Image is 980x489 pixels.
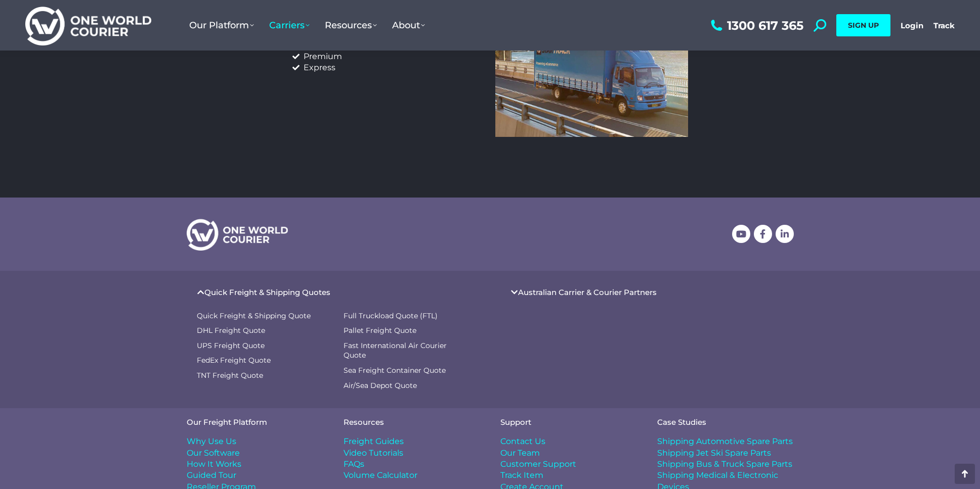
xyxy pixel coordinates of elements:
span: Premium [301,51,342,62]
span: Video Tutorials [344,448,403,459]
a: Shipping Bus & Truck Spare Parts [657,459,794,470]
a: Freight Guides [344,436,480,447]
a: Pallet Freight Quote [344,326,470,336]
span: Sea Freight Container Quote [344,366,446,376]
a: Login [901,21,923,30]
span: DHL Freight Quote [197,326,265,336]
a: Contact Us [500,436,637,447]
span: Shipping Bus & Truck Spare Parts [657,459,792,470]
a: Customer Support [500,459,637,470]
span: Carriers [269,20,310,31]
span: About [392,20,425,31]
span: Contact Us [500,436,545,447]
a: Our Software [187,448,323,459]
span: Our Platform [189,20,254,31]
a: Quick Freight & Shipping Quote [197,311,333,321]
img: Startrack truck on road delivering parcels [495,9,688,137]
span: UPS Freight Quote [197,341,265,351]
a: UPS Freight Quote [197,341,333,351]
h4: Case Studies [657,418,794,426]
a: Track [933,21,955,30]
a: Our Team [500,448,637,459]
a: Quick Freight & Shipping Quotes [204,288,330,296]
span: Shipping Automotive Spare Parts [657,436,793,447]
span: Volume Calculator [344,470,417,481]
a: Volume Calculator [344,470,480,481]
a: Air/Sea Depot Quote [344,381,470,391]
span: Air/Sea Depot Quote [344,381,417,391]
span: FedEx Freight Quote [197,356,271,366]
span: Our Software [187,448,240,459]
a: Fast International Air Courier Quote [344,341,470,361]
a: 1300 617 365 [708,19,803,32]
span: Customer Support [500,459,576,470]
a: DHL Freight Quote [197,326,333,336]
a: Shipping Automotive Spare Parts [657,436,794,447]
h4: Our Freight Platform [187,418,323,426]
a: Shipping Jet Ski Spare Parts [657,448,794,459]
h4: Support [500,418,637,426]
span: Pallet Freight Quote [344,326,416,336]
span: Track Item [500,470,543,481]
span: Quick Freight & Shipping Quote [197,311,311,321]
a: FedEx Freight Quote [197,356,333,366]
a: Carriers [262,10,317,41]
a: Track Item [500,470,637,481]
a: Our Platform [182,10,262,41]
span: TNT Freight Quote [197,371,263,381]
a: TNT Freight Quote [197,371,333,381]
a: Why Use Us [187,436,323,447]
span: Our Team [500,448,540,459]
a: How It Works [187,459,323,470]
a: Resources [317,10,385,41]
img: One World Courier [25,5,151,46]
a: Australian Carrier & Courier Partners [518,288,657,296]
span: Shipping Jet Ski Spare Parts [657,448,771,459]
span: Full Truckload Quote (FTL) [344,311,438,321]
h4: Resources [344,418,480,426]
span: Guided Tour [187,470,236,481]
span: Express [301,62,335,73]
span: SIGN UP [848,21,879,30]
span: FAQs [344,459,364,470]
a: Full Truckload Quote (FTL) [344,311,470,321]
a: FAQs [344,459,480,470]
a: SIGN UP [836,14,890,36]
span: Freight Guides [344,436,404,447]
span: Resources [325,20,377,31]
span: How It Works [187,459,241,470]
a: Video Tutorials [344,448,480,459]
span: Why Use Us [187,436,236,447]
a: Guided Tour [187,470,323,481]
a: Sea Freight Container Quote [344,366,470,376]
a: About [385,10,433,41]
